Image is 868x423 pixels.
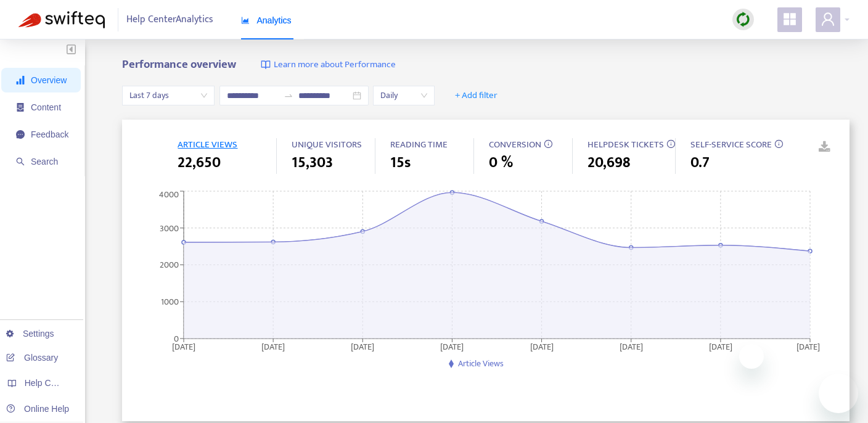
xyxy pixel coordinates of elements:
tspan: [DATE] [796,339,820,353]
span: user [821,12,835,27]
span: 15,303 [292,152,333,174]
span: Analytics [241,15,292,25]
span: 20,698 [588,152,630,174]
b: Performance overview [122,55,236,74]
button: + Add filter [446,86,507,105]
span: + Add filter [455,88,497,103]
span: HELPDESK TICKETS [588,137,664,152]
span: 0.7 [690,152,710,174]
tspan: [DATE] [351,339,375,353]
a: Glossary [6,353,58,363]
img: Swifteq [18,11,105,28]
a: Settings [6,329,54,339]
tspan: [DATE] [620,339,643,353]
tspan: 0 [174,331,179,345]
tspan: [DATE] [441,339,464,353]
span: Content [31,102,61,112]
span: 22,650 [178,152,221,174]
tspan: [DATE] [172,339,195,353]
tspan: 1000 [161,295,179,309]
tspan: [DATE] [262,339,285,353]
iframe: Button to launch messaging window [819,374,858,413]
span: area-chart [241,16,250,25]
span: Help Center Analytics [126,8,213,31]
img: sync.dc5367851b00ba804db3.png [735,12,751,27]
span: 0 % [489,152,513,174]
tspan: 4000 [159,187,179,202]
tspan: [DATE] [709,339,732,353]
span: Search [31,157,58,166]
tspan: 3000 [160,221,179,235]
span: UNIQUE VISITORS [292,137,362,152]
img: image-link [261,60,271,70]
span: Last 7 days [129,86,207,105]
span: signal [16,76,25,84]
span: Daily [380,86,427,105]
span: 15s [390,152,411,174]
tspan: [DATE] [530,339,554,353]
span: ARTICLE VIEWS [178,137,237,152]
a: Learn more about Performance [261,58,396,72]
span: container [16,103,25,112]
iframe: Close message [739,344,764,369]
tspan: 2000 [160,258,179,272]
span: READING TIME [390,137,448,152]
span: search [16,157,25,166]
span: swap-right [284,91,293,101]
span: Article Views [458,356,504,371]
span: CONVERSION [489,137,541,152]
span: Learn more about Performance [274,58,396,72]
span: Overview [31,75,67,85]
span: Help Centers [25,378,75,388]
span: Feedback [31,129,68,139]
span: message [16,130,25,139]
span: appstore [782,12,797,27]
span: SELF-SERVICE SCORE [690,137,772,152]
a: Online Help [6,404,69,414]
span: to [284,91,293,101]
